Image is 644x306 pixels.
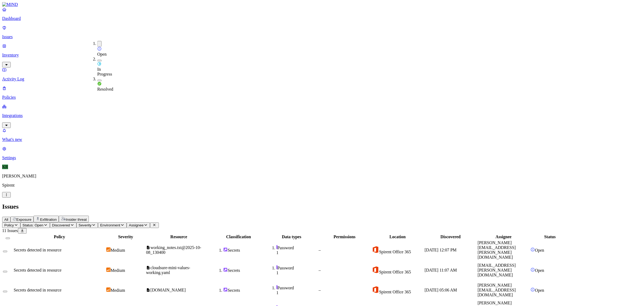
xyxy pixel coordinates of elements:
[535,288,544,293] span: Open
[223,268,228,272] img: secret
[530,247,535,252] img: status-open
[2,7,642,21] a: Dashboard
[97,52,107,56] span: Open
[276,245,317,250] div: Password
[97,87,114,91] span: Resolved
[14,288,61,292] span: Secrets detected in resource
[2,95,642,100] p: Policies
[97,47,102,51] img: status-open
[97,81,102,86] img: status-resolved
[14,248,61,252] span: Secrets detected in resource
[111,248,125,252] span: Medium
[276,250,317,255] div: 1
[2,174,642,179] p: [PERSON_NAME]
[3,271,7,272] button: Select row
[146,234,211,239] div: Resource
[319,234,370,239] div: Permissions
[2,2,642,7] a: MIND
[213,234,264,239] div: Classification
[111,268,125,273] span: Medium
[478,240,516,259] span: [PERSON_NAME][EMAIL_ADDRESS][PERSON_NAME][DOMAIN_NAME]
[146,265,190,275] span: cloudsure-mini-values-working.yaml
[2,34,642,39] p: Issues
[97,67,112,76] span: In Progress
[379,290,411,294] span: Spirent Office 365
[425,248,456,252] span: [DATE] 12:07 PM
[79,223,92,227] span: Severity
[100,223,120,227] span: Environment
[530,287,535,292] img: status-open
[2,183,642,188] p: Spirent
[372,266,379,273] img: office-365
[2,146,642,160] a: Settings
[2,113,642,118] p: Integrations
[223,268,264,273] div: Secrets
[4,218,8,222] span: All
[319,288,321,292] span: –
[2,77,642,81] p: Activity Log
[2,2,18,7] img: MIND
[223,287,228,292] img: secret
[530,234,569,239] div: Status
[223,247,228,252] img: secret
[2,104,642,127] a: Integrations
[2,228,18,233] span: 11 Issues
[530,268,535,272] img: status-open
[276,245,277,249] img: secret-line
[276,265,317,271] div: Password
[2,155,642,160] p: Settings
[223,287,264,293] div: Secrets
[478,263,516,277] span: [EMAIL_ADDRESS][PERSON_NAME][DOMAIN_NAME]
[2,86,642,100] a: Policies
[129,223,144,227] span: Assignee
[106,234,145,239] div: Severity
[319,248,321,252] span: –
[372,246,379,253] img: office-365
[425,268,457,272] span: [DATE] 11:07 AM
[2,165,8,169] span: KR
[478,283,516,297] span: [PERSON_NAME][EMAIL_ADDRESS][DOMAIN_NAME]
[372,234,423,239] div: Location
[2,53,642,58] p: Inventory
[111,288,125,293] span: Medium
[372,286,379,293] img: office-365
[14,268,61,272] span: Secrets detected in resource
[52,223,70,227] span: Discovered
[106,287,111,292] img: severity-medium
[2,203,642,210] h2: Issues
[3,291,7,292] button: Select row
[2,128,642,142] a: What's new
[425,234,476,239] div: Discovered
[535,268,544,273] span: Open
[379,250,411,254] span: Spirent Office 365
[276,290,317,295] div: 1
[276,285,277,289] img: secret-line
[319,268,321,272] span: –
[276,271,317,275] div: 1
[223,247,264,253] div: Secrets
[2,137,642,142] p: What's new
[4,223,14,227] span: Policy
[97,62,101,66] img: status-in-progress
[2,67,642,81] a: Activity Log
[16,218,31,222] span: Exposure
[276,265,277,269] img: secret-line
[146,245,201,255] span: working_notes.txt@2025-10-08_130400
[425,288,457,292] span: [DATE] 05:06 AM
[266,234,317,239] div: Data types
[66,218,87,222] span: Insider threat
[276,285,317,290] div: Password
[106,247,111,252] img: severity-medium
[23,223,43,227] span: Status: Open
[2,44,642,67] a: Inventory
[6,237,10,239] button: Select all
[151,288,186,292] span: [DOMAIN_NAME]
[478,234,529,239] div: Assignee
[2,25,642,39] a: Issues
[106,268,111,272] img: severity-medium
[535,248,544,252] span: Open
[2,16,642,21] p: Dashboard
[14,234,105,239] div: Policy
[379,270,411,274] span: Spirent Office 365
[3,251,7,252] button: Select row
